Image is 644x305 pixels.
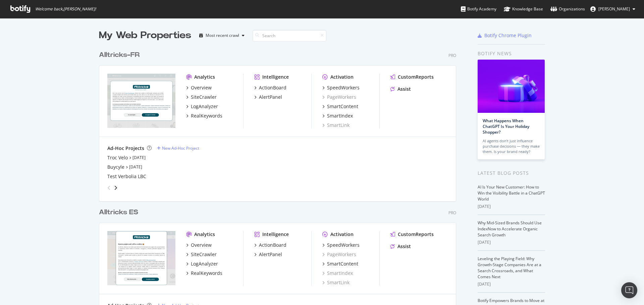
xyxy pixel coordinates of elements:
div: ActionBoard [259,84,286,91]
span: Welcome back, [PERSON_NAME] ! [35,6,96,12]
div: Botify Academy [461,6,496,12]
a: Buycyle [107,164,124,170]
div: AlertPanel [259,251,282,258]
div: New Ad-Hoc Project [162,145,199,151]
div: AlertPanel [259,94,282,100]
a: SmartIndex [322,112,353,119]
div: SpeedWorkers [327,84,360,91]
a: [DATE] [129,164,142,170]
a: AI Is Your New Customer: How to Win the Visibility Battle in a ChatGPT World [478,184,545,202]
a: ActionBoard [254,242,286,248]
span: Antonin Anger [598,6,630,12]
a: Botify Chrome Plugin [478,32,532,39]
div: RealKeywords [191,112,222,119]
a: ActionBoard [254,84,286,91]
a: AlertPanel [254,251,282,258]
a: Why Mid-Sized Brands Should Use IndexNow to Accelerate Organic Search Growth [478,220,542,238]
div: SiteCrawler [191,251,217,258]
div: SmartContent [327,103,358,110]
div: LogAnalyzer [191,260,218,267]
a: PageWorkers [322,94,356,100]
a: SpeedWorkers [322,242,360,248]
img: What Happens When ChatGPT Is Your Holiday Shopper? [478,60,545,113]
div: Knowledge Base [504,6,543,12]
button: Most recent crawl [197,30,247,41]
a: SmartContent [322,260,358,267]
div: [DATE] [478,239,545,245]
a: SpeedWorkers [322,84,360,91]
a: SiteCrawler [186,94,217,100]
div: Overview [191,84,212,91]
a: [DATE] [132,155,146,160]
a: SmartIndex [322,270,353,277]
div: CustomReports [398,231,434,238]
div: Botify news [478,50,545,57]
div: Intelligence [262,231,289,238]
a: Alltricks ES [99,208,141,217]
a: SiteCrawler [186,251,217,258]
a: LogAnalyzer [186,103,218,110]
div: angle-right [113,184,118,191]
div: angle-left [105,182,113,193]
div: Ad-Hoc Projects [107,145,144,152]
a: Overview [186,242,212,248]
div: LogAnalyzer [191,103,218,110]
div: Assist [397,243,411,250]
a: SmartLink [322,279,350,286]
div: Organizations [550,6,585,12]
div: Overview [191,242,212,248]
div: SmartContent [327,260,358,267]
div: Pro [448,210,456,216]
a: What Happens When ChatGPT Is Your Holiday Shopper? [483,118,529,135]
div: RealKeywords [191,270,222,277]
div: Alltricks-FR [99,50,140,60]
a: Leveling the Playing Field: Why Growth-Stage Companies Are at a Search Crossroads, and What Comes... [478,256,541,280]
div: Open Intercom Messenger [621,282,637,298]
div: Assist [397,86,411,92]
div: AI agents don’t just influence purchase decisions — they make them. Is your brand ready? [483,138,540,154]
a: CustomReports [390,231,434,238]
a: Assist [390,86,411,92]
div: Alltricks ES [99,208,138,217]
a: Troc Velo [107,154,128,161]
div: CustomReports [398,74,434,80]
div: Activation [330,74,354,80]
button: [PERSON_NAME] [585,4,641,14]
div: Intelligence [262,74,289,80]
div: [DATE] [478,281,545,287]
div: Latest Blog Posts [478,169,545,177]
img: alltricks.es [107,231,175,285]
div: [DATE] [478,204,545,210]
div: Most recent crawl [206,33,239,37]
div: SpeedWorkers [327,242,360,248]
a: CustomReports [390,74,434,80]
a: Alltricks-FR [99,50,142,60]
a: New Ad-Hoc Project [157,145,199,151]
div: SmartIndex [327,112,353,119]
div: Pro [448,53,456,58]
input: Search [253,30,326,42]
a: AlertPanel [254,94,282,100]
a: Overview [186,84,212,91]
img: alltricks.fr [107,74,175,128]
a: Test Verbolia LBC [107,173,146,180]
a: LogAnalyzer [186,260,218,267]
div: Botify Chrome Plugin [484,32,532,39]
div: Activation [330,231,354,238]
div: SiteCrawler [191,94,217,100]
div: Analytics [194,231,215,238]
div: My Web Properties [99,29,191,42]
a: SmartContent [322,103,358,110]
a: SmartLink [322,122,350,129]
a: PageWorkers [322,251,356,258]
a: RealKeywords [186,270,222,277]
div: ActionBoard [259,242,286,248]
